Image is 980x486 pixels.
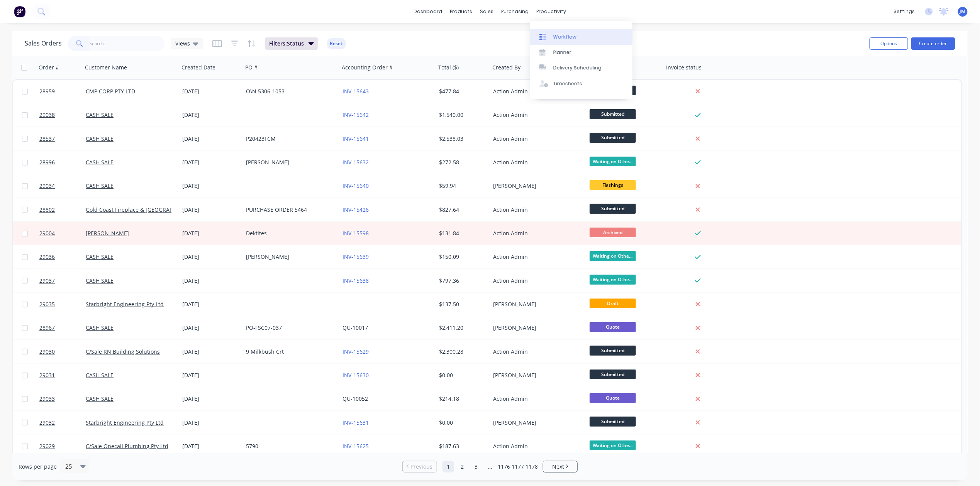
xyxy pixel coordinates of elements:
div: [DATE] [182,135,240,143]
div: Action Admin [493,348,579,356]
a: INV-15625 [342,442,369,450]
button: Filters:Status [265,37,318,50]
a: Delivery Scheduling [530,60,632,76]
div: [DATE] [182,182,240,190]
a: Timesheets [530,76,632,91]
ul: Pagination [399,461,581,472]
span: Submitted [590,417,636,426]
div: Delivery Scheduling [553,64,602,71]
span: Quote [590,322,636,332]
a: INV-15640 [342,182,369,189]
div: $2,300.28 [439,348,485,356]
div: $150.09 [439,253,485,261]
div: Action Admin [493,253,579,261]
span: 28967 [39,324,55,332]
a: INV-15426 [342,206,369,213]
span: 28802 [39,206,55,214]
span: 28537 [39,135,55,143]
a: CASH SALE [86,324,114,331]
div: [DATE] [182,348,240,356]
span: Next [552,463,564,471]
a: 28967 [39,316,86,339]
a: dashboard [410,6,446,17]
div: [PERSON_NAME] [246,159,332,166]
div: O\N 5306-1053 [246,88,332,95]
span: Rows per page [19,463,57,471]
input: Search... [90,36,165,51]
span: 29038 [39,111,55,119]
div: [DATE] [182,159,240,166]
a: Page 3 [470,461,482,472]
a: INV-15643 [342,88,369,95]
div: $59.94 [439,182,485,190]
div: Action Admin [493,88,579,95]
span: 28996 [39,159,55,166]
div: sales [476,6,498,17]
span: 29034 [39,182,55,190]
a: Planner [530,45,632,60]
span: Submitted [590,109,636,119]
div: $2,411.20 [439,324,485,332]
a: Page 1176 [498,461,510,472]
h1: Sales Orders [25,40,62,47]
div: [DATE] [182,419,240,427]
div: [DATE] [182,277,240,285]
span: Waiting on Othe... [590,251,636,261]
a: 29033 [39,387,86,410]
div: [DATE] [182,253,240,261]
div: 9 Milkbush Crt [246,348,332,356]
a: CASH SALE [86,253,114,260]
div: Created By [492,64,521,71]
span: JM [960,8,966,15]
button: Options [870,37,908,50]
div: [DATE] [182,300,240,308]
a: 29037 [39,269,86,292]
span: 29029 [39,442,55,450]
a: Starbright Engineering Pty Ltd [86,300,164,308]
a: QU-10017 [342,324,368,331]
a: Page 2 [456,461,468,472]
div: [DATE] [182,111,240,119]
a: 29034 [39,174,86,197]
a: CASH SALE [86,135,114,142]
div: Invoice status [666,64,702,71]
a: INV-15638 [342,277,369,284]
div: purchasing [498,6,533,17]
div: Timesheets [553,80,582,87]
span: Views [175,39,190,47]
a: Next page [543,463,577,471]
span: Submitted [590,370,636,379]
a: Gold Coast Fireplace & [GEOGRAPHIC_DATA] [86,206,199,213]
a: Page 1177 [512,461,524,472]
div: $1,540.00 [439,111,485,119]
span: 29031 [39,371,55,379]
a: 29030 [39,340,86,363]
span: Waiting on Othe... [590,275,636,284]
span: 29030 [39,348,55,356]
a: CASH SALE [86,159,114,166]
span: Submitted [590,204,636,213]
span: Submitted [590,346,636,355]
div: Action Admin [493,229,579,237]
a: CMP CORP PTY LTD [86,88,135,95]
span: Submitted [590,133,636,142]
div: $0.00 [439,419,485,427]
div: Action Admin [493,111,579,119]
span: 29004 [39,229,55,237]
a: 29029 [39,435,86,458]
span: 29037 [39,277,55,285]
div: [PERSON_NAME] [493,324,579,332]
div: $187.63 [439,442,485,450]
div: productivity [533,6,570,17]
div: Customer Name [85,64,127,71]
a: Page 1 is your current page [443,461,454,472]
div: [DATE] [182,371,240,379]
button: Create order [911,37,955,50]
span: Flashings [590,180,636,190]
a: 29038 [39,103,86,127]
span: 29032 [39,419,55,427]
a: CASH SALE [86,111,114,118]
a: C/Sale RN Building Solutions [86,348,160,355]
div: 5790 [246,442,332,450]
span: 29036 [39,253,55,261]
